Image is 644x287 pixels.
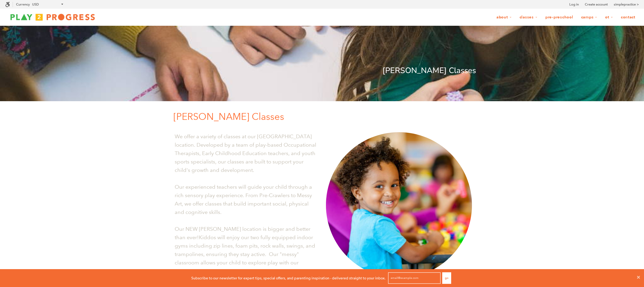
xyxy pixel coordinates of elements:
button: Go [442,272,451,284]
a: Pre-Preschool [542,12,577,22]
a: simplepractice > [614,2,639,7]
input: email@example.com [388,272,441,284]
a: Classes [516,12,541,22]
a: Log in [569,2,579,7]
p: Subscribe to our newsletter for expert tips, special offers, and parenting inspiration - delivere... [191,275,386,281]
p: We offer a variety of classes at our [GEOGRAPHIC_DATA] location. Developed by a team of play-base... [175,132,318,174]
a: Create account [585,2,608,7]
p: Our experienced teachers will guide your child through a rich sensory play experience. From Pre-C... [175,183,318,216]
p: [PERSON_NAME] Classes [173,109,476,124]
a: About [493,12,515,22]
label: Currency [16,2,30,6]
img: Play2Progress logo [5,12,100,22]
a: OT [602,12,616,22]
span: Kiddos will enjoy our two fully equipped indoor gyms including zip lines, foam pits, rock walls, ... [175,234,315,274]
p: Our NEW [PERSON_NAME] location is bigger and better than ever! [175,225,318,275]
a: Camps [578,12,601,22]
p: [PERSON_NAME] Classes [168,64,476,77]
a: Contact [617,12,639,22]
